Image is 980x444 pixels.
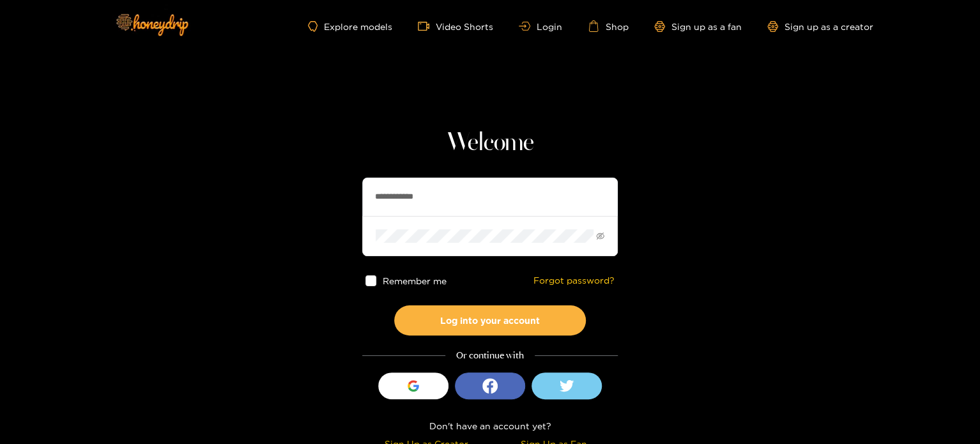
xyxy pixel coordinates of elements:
[418,20,436,32] span: video-camera
[767,21,873,32] a: Sign up as a creator
[654,21,742,32] a: Sign up as a fan
[418,20,493,32] a: Video Shorts
[588,20,629,32] a: Shop
[362,418,618,433] div: Don't have an account yet?
[362,348,618,363] div: Or continue with
[533,275,615,286] a: Forgot password?
[308,21,392,32] a: Explore models
[596,232,604,240] span: eye-invisible
[362,128,618,158] h1: Welcome
[519,22,562,31] a: Login
[383,276,447,286] span: Remember me
[394,305,586,335] button: Log into your account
